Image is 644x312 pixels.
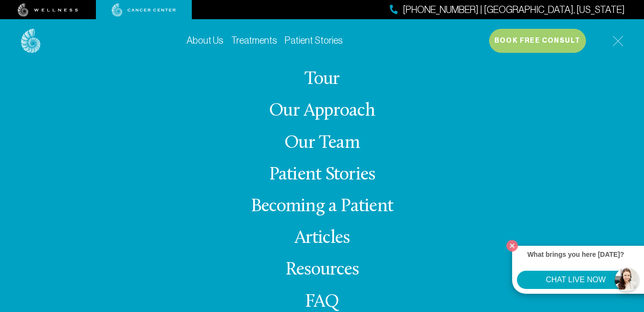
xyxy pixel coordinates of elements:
[403,3,625,17] span: [PHONE_NUMBER] | [GEOGRAPHIC_DATA], [US_STATE]
[269,166,375,184] a: Patient Stories
[504,238,520,254] button: Close
[390,3,625,17] a: [PHONE_NUMBER] | [GEOGRAPHIC_DATA], [US_STATE]
[489,29,586,53] button: Book Free Consult
[305,293,340,312] a: FAQ
[284,134,360,153] a: Our Team
[285,261,359,279] a: Resources
[304,70,340,89] a: Tour
[251,197,393,216] a: Becoming a Patient
[231,35,277,46] a: Treatments
[187,35,223,46] a: About Us
[112,3,176,17] img: cancer center
[285,35,343,46] a: Patient Stories
[21,29,41,53] img: logo
[517,271,634,289] button: CHAT LIVE NOW
[269,102,375,120] a: Our Approach
[612,36,623,47] img: icon-hamburger
[527,251,624,258] strong: What brings you here [DATE]?
[18,3,78,17] img: wellness
[294,229,350,248] a: Articles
